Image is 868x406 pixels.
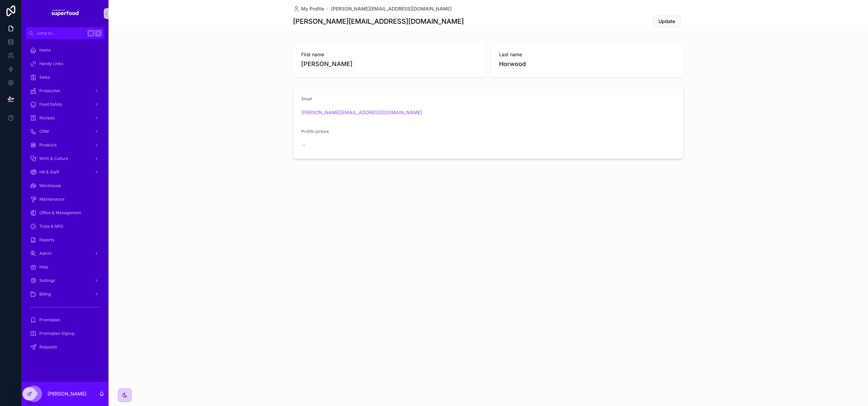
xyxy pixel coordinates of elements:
[96,31,101,36] span: K
[39,169,59,175] span: HR & Staff
[301,51,477,58] span: First name
[39,210,81,216] span: Office & Management
[39,115,55,121] span: Recipes
[39,156,68,161] span: WHS & Culture
[26,180,104,192] a: Warehouse
[658,18,675,25] span: Update
[301,59,477,69] span: [PERSON_NAME]
[39,344,57,350] span: Requests
[499,59,675,69] span: Horwood
[26,314,104,326] a: Promoplan
[331,5,452,12] a: [PERSON_NAME][EMAIL_ADDRESS][DOMAIN_NAME]
[39,61,63,66] span: Handy Links
[26,275,104,287] a: Settings
[26,98,104,110] a: Food Safety
[26,44,104,56] a: Home
[653,15,681,27] button: Update
[39,142,57,148] span: Products
[39,237,54,243] span: Reports
[26,166,104,178] a: HR & Staff
[26,341,104,353] a: Requests
[26,261,104,273] a: Help
[26,85,104,97] a: Production
[39,224,63,229] span: Trials & NPD
[26,27,104,39] button: Jump to...K
[26,139,104,151] a: Products
[26,153,104,165] a: WHS & Culture
[301,5,324,12] span: My Profile
[39,264,48,270] span: Help
[301,109,422,116] a: [PERSON_NAME][EMAIL_ADDRESS][DOMAIN_NAME]
[301,96,312,101] span: Email
[26,220,104,232] a: Trials & NPD
[26,125,104,138] a: CRM
[22,39,108,362] div: scrollable content
[39,75,50,80] span: Sales
[293,17,464,26] h1: [PERSON_NAME][EMAIL_ADDRESS][DOMAIN_NAME]
[26,234,104,246] a: Reports
[36,31,85,36] span: Jump to...
[39,331,75,336] span: Promoplan Signup
[39,197,64,202] span: Maintenance
[26,112,104,124] a: Recipes
[39,291,51,297] span: Billing
[47,390,86,397] p: [PERSON_NAME]
[51,8,79,19] img: App logo
[39,317,60,323] span: Promoplan
[293,5,324,12] a: My Profile
[39,47,51,53] span: Home
[39,183,61,188] span: Warehouse
[26,71,104,83] a: Sales
[26,327,104,340] a: Promoplan Signup
[26,288,104,300] a: Billing
[39,278,55,283] span: Settings
[39,251,52,256] span: Admin
[26,193,104,205] a: Maintenance
[499,51,675,58] span: Last name
[26,58,104,70] a: Handy Links
[26,207,104,219] a: Office & Management
[26,247,104,260] a: Admin
[39,129,49,134] span: CRM
[301,129,329,134] span: Profile picture
[39,102,62,107] span: Food Safety
[301,142,305,148] span: --
[39,88,60,94] span: Production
